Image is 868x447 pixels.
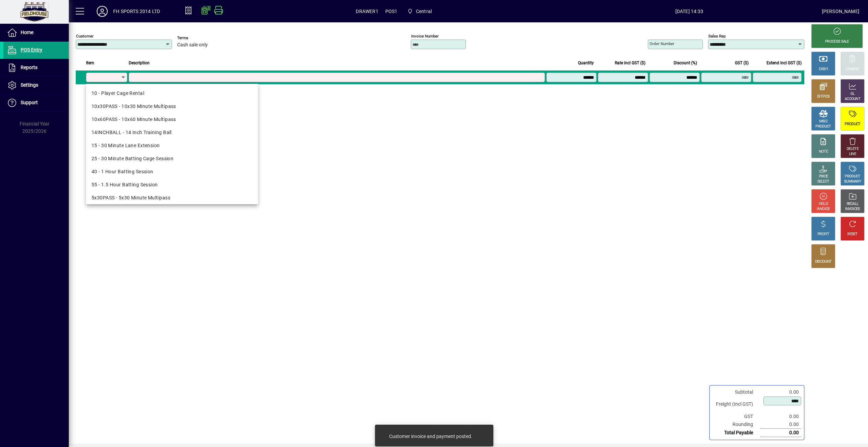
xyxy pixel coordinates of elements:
[86,87,258,100] mat-option: 10 - Player Cage Rental
[817,207,829,212] div: INVOICE
[21,65,37,70] span: Reports
[825,39,849,44] div: PROCESS SALE
[615,59,645,67] span: Rate incl GST ($)
[86,59,94,67] span: Item
[86,100,258,113] mat-option: 10x30PASS - 10x30 Minute Multipass
[819,201,828,207] div: HOLD
[760,421,801,429] td: 0.00
[129,59,150,67] span: Description
[847,232,858,237] div: RESET
[92,90,253,97] div: 10 - Player Cage Rental
[21,47,42,53] span: POS Entry
[845,97,860,102] div: ACCOUNT
[760,388,801,396] td: 0.00
[712,388,760,396] td: Subtotal
[92,181,253,188] div: 55 - 1.5 Hour Batting Session
[708,34,726,39] mat-label: Sales rep
[847,201,859,207] div: RECALL
[86,126,258,139] mat-option: 14INCHBALL - 14 Inch Training Ball
[578,59,594,67] span: Quantity
[850,91,855,97] div: GL
[21,30,33,35] span: Home
[817,94,830,99] div: EFTPOS
[86,191,258,204] mat-option: 5x30PASS - 5x30 Minute Multipass
[92,194,253,201] div: 5x30PASS - 5x30 Minute Multipass
[3,24,69,41] a: Home
[817,232,829,237] div: PROFIT
[712,413,760,421] td: GST
[21,82,38,88] span: Settings
[389,433,472,440] div: Customer invoice and payment posted.
[822,6,859,17] div: [PERSON_NAME]
[113,6,160,17] div: FH SPORTS 2014 LTD
[819,174,828,179] div: PRICE
[76,34,94,39] mat-label: Customer
[712,421,760,429] td: Rounding
[557,6,822,17] span: [DATE] 14:33
[3,77,69,94] a: Settings
[356,6,378,17] span: DRAWER1
[819,67,828,72] div: CASH
[404,5,435,18] span: Central
[767,59,802,67] span: Extend incl GST ($)
[712,429,760,437] td: Total Payable
[819,149,828,154] div: NOTE
[760,413,801,421] td: 0.00
[86,178,258,191] mat-option: 55 - 1.5 Hour Batting Session
[845,174,860,179] div: PRODUCT
[92,155,253,162] div: 25 - 30 Minute Batting Cage Session
[86,165,258,178] mat-option: 40 - 1 Hour Batting Session
[760,429,801,437] td: 0.00
[674,59,697,67] span: Discount (%)
[86,139,258,152] mat-option: 15 - 30 Minute Lane Extension
[385,6,398,17] span: POS1
[21,100,38,105] span: Support
[846,67,859,72] div: CHARGE
[92,129,253,136] div: 14INCHBALL - 14 Inch Training Ball
[92,168,253,175] div: 40 - 1 Hour Batting Session
[815,259,832,264] div: DISCOUNT
[650,41,674,46] mat-label: Order number
[849,152,856,157] div: LINE
[847,146,858,152] div: DELETE
[91,5,113,18] button: Profile
[712,396,760,413] td: Freight (Incl GST)
[3,94,69,111] a: Support
[92,116,253,123] div: 10x60PASS - 10x60 Minute Multipass
[411,34,439,39] mat-label: Invoice number
[819,119,827,124] div: MISC
[735,59,749,67] span: GST ($)
[177,42,208,48] span: Cash sale only
[92,103,253,110] div: 10x30PASS - 10x30 Minute Multipass
[177,36,218,40] span: Terms
[815,124,831,129] div: PRODUCT
[3,59,69,76] a: Reports
[845,207,860,212] div: INVOICES
[92,142,253,149] div: 15 - 30 Minute Lane Extension
[845,122,860,127] div: PRODUCT
[844,179,861,184] div: SUMMARY
[817,179,829,184] div: SELECT
[416,6,432,17] span: Central
[86,152,258,165] mat-option: 25 - 30 Minute Batting Cage Session
[86,113,258,126] mat-option: 10x60PASS - 10x60 Minute Multipass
